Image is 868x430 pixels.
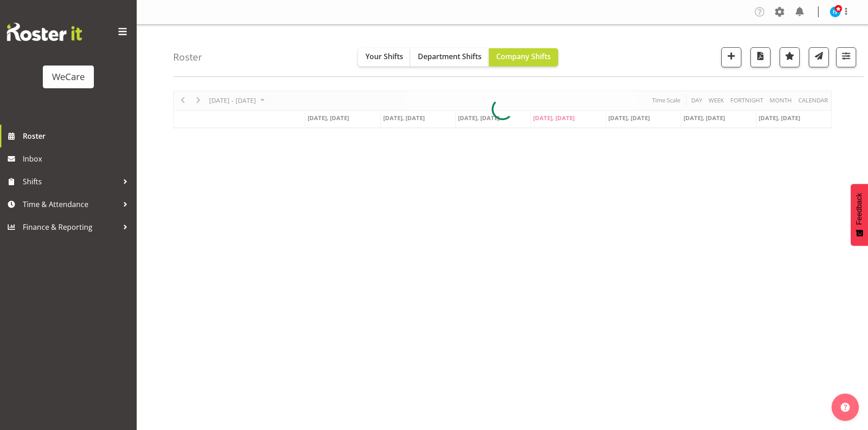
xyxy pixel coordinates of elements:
[830,6,841,17] img: isabel-simcox10849.jpg
[489,48,558,66] button: Company Shifts
[23,220,118,234] span: Finance & Reporting
[855,193,863,225] span: Feedback
[496,51,551,61] span: Company Shifts
[836,47,856,67] button: Filter Shifts
[750,47,770,67] button: Download a PDF of the roster according to the set date range.
[173,52,202,62] h4: Roster
[23,197,118,211] span: Time & Attendance
[7,23,82,41] img: Rosterit website logo
[23,129,132,143] span: Roster
[418,51,482,61] span: Department Shifts
[851,184,868,246] button: Feedback - Show survey
[809,47,829,67] button: Send a list of all shifts for the selected filtered period to all rostered employees.
[411,48,489,66] button: Department Shifts
[841,403,850,412] img: help-xxl-2.png
[23,175,118,188] span: Shifts
[23,152,132,166] span: Inbox
[52,70,85,84] div: WeCare
[780,47,800,67] button: Highlight an important date within the roster.
[365,51,403,61] span: Your Shifts
[721,47,741,67] button: Add a new shift
[358,48,411,66] button: Your Shifts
